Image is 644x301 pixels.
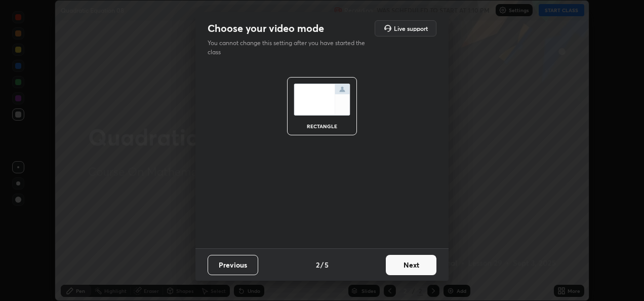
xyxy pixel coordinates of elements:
[316,259,319,270] h4: 2
[208,22,324,35] h2: Choose your video mode
[386,255,436,275] button: Next
[302,124,342,129] div: rectangle
[208,39,372,57] p: You cannot change this setting after you have started the class
[325,259,329,270] h4: 5
[394,25,428,31] h5: Live support
[208,255,258,275] button: Previous
[320,259,324,270] h4: /
[294,84,350,116] img: normalScreenIcon.ae25ed63.svg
